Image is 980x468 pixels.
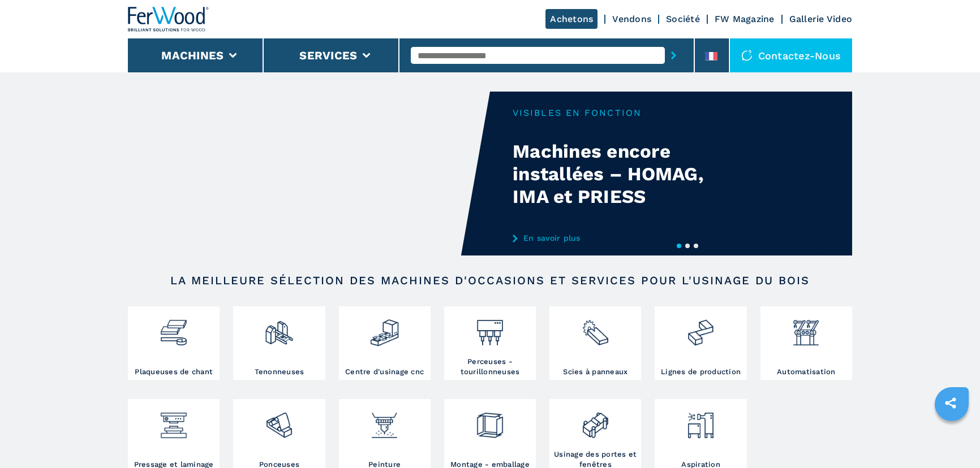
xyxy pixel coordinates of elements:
[715,14,775,24] a: FW Magazine
[655,306,746,380] a: Lignes de production
[936,389,965,417] a: sharethis
[789,14,853,24] a: Gallerie Video
[666,14,700,24] a: Société
[791,309,821,348] img: automazione.png
[686,402,716,440] img: aspirazione_1.png
[694,244,698,248] button: 3
[158,309,188,348] img: bordatrici_1.png
[299,49,357,62] button: Services
[581,309,611,348] img: sezionatrici_2.png
[128,306,220,380] a: Plaqueuses de chant
[135,367,213,377] h3: Plaqueuses de chant
[255,367,304,377] h3: Tenonneuses
[264,402,294,440] img: levigatrici_2.png
[549,306,641,380] a: Scies à panneaux
[369,402,399,440] img: verniciatura_1.png
[128,7,209,32] img: Ferwood
[760,306,852,380] a: Automatisation
[665,42,682,68] button: submit-button
[345,367,424,377] h3: Centre d'usinage cnc
[545,9,598,29] a: Achetons
[513,233,734,242] a: En savoir plus
[563,367,627,377] h3: Scies à panneaux
[264,309,294,348] img: squadratrici_2.png
[686,309,716,348] img: linee_di_produzione_2.png
[164,274,816,287] h2: LA MEILLEURE SÉLECTION DES MACHINES D'OCCASIONS ET SERVICES POUR L'USINAGE DU BOIS
[932,417,972,460] iframe: Chat
[730,38,853,72] div: Contactez-nous
[447,357,533,377] h3: Perceuses - tourillonneuses
[475,402,505,440] img: montaggio_imballaggio_2.png
[128,92,490,255] video: Your browser does not support the video tag.
[158,402,188,440] img: pressa-strettoia.png
[369,309,399,348] img: centro_di_lavoro_cnc_2.png
[777,367,836,377] h3: Automatisation
[161,49,223,62] button: Machines
[677,244,681,248] button: 1
[581,402,611,440] img: lavorazione_porte_finestre_2.png
[661,367,741,377] h3: Lignes de production
[612,14,651,24] a: Vendons
[685,244,690,248] button: 2
[444,306,536,380] a: Perceuses - tourillonneuses
[741,50,753,61] img: Contactez-nous
[339,306,431,380] a: Centre d'usinage cnc
[233,306,325,380] a: Tenonneuses
[475,309,505,348] img: foratrici_inseritrici_2.png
